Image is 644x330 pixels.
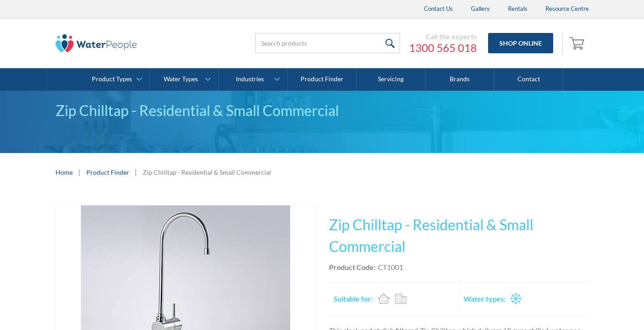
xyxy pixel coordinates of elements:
a: Industries [219,68,287,91]
div: Product Types [92,75,132,83]
img: The Water People [56,34,137,52]
div: | [77,167,82,177]
h2: Suitable for: [334,293,373,304]
a: Open empty cart [567,33,589,54]
img: shopping cart [569,36,587,50]
div: | [134,167,138,177]
a: Home [56,167,73,177]
div: Zip Chilltap - Residential & Small Commercial [56,100,589,121]
a: Servicing [357,68,425,91]
a: Product Finder [86,167,129,177]
a: Product Types [81,68,150,91]
div: CT1001 [378,262,403,273]
a: Brands [426,68,494,91]
h1: Zip Chilltap - Residential & Small Commercial [329,214,589,257]
input: Search products [255,33,400,53]
strong: Product Code: [329,263,376,271]
h2: Water types: [464,293,506,304]
div: Water Types [164,75,198,83]
div: Call the experts [409,32,477,41]
a: Product Finder [288,68,357,91]
div: Industries [236,75,264,83]
a: Shop Online [488,33,553,53]
a: Contact [494,68,563,91]
div: Zip Chilltap - Residential & Small Commercial [143,167,271,177]
a: Water Types [150,68,218,91]
a: 1300 565 018 [409,41,477,55]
